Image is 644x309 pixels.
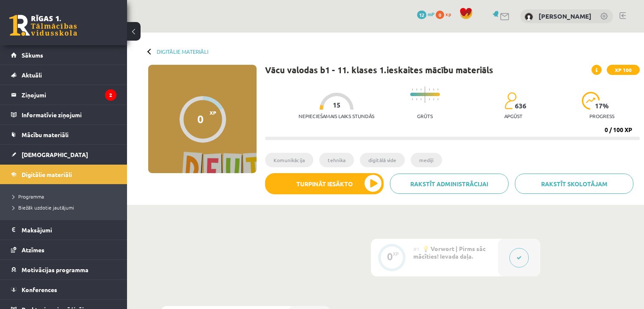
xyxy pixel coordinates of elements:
li: Komunikācija [265,153,313,167]
span: Digitālie materiāli [22,171,72,178]
a: Programma [13,193,119,200]
span: xp [445,11,451,17]
p: Nepieciešamais laiks stundās [299,113,374,119]
p: progress [589,113,614,119]
img: icon-progress-161ccf0a02000e728c5f80fcf4c31c7af3da0e1684b2b1d7c360e028c24a22f1.svg [582,92,600,110]
img: icon-short-line-57e1e144782c952c97e751825c79c345078a6d821885a25fce030b3d8c18986b.svg [433,88,434,91]
span: 636 [515,102,526,110]
img: icon-short-line-57e1e144782c952c97e751825c79c345078a6d821885a25fce030b3d8c18986b.svg [416,98,417,100]
p: apgūst [504,113,522,119]
div: XP [393,251,399,256]
legend: Informatīvie ziņojumi [22,105,116,124]
a: Informatīvie ziņojumi [11,105,116,124]
a: Rakstīt administrācijai [390,174,509,194]
legend: Ziņojumi [22,85,116,105]
a: Rakstīt skolotājam [515,174,633,194]
span: 12 [417,11,426,19]
img: icon-short-line-57e1e144782c952c97e751825c79c345078a6d821885a25fce030b3d8c18986b.svg [420,88,421,91]
a: Mācību materiāli [11,125,116,144]
a: Digitālie materiāli [11,165,116,184]
div: 0 [197,113,204,125]
span: Biežāk uzdotie jautājumi [13,204,74,211]
span: 0 [436,11,444,19]
a: Rīgas 1. Tālmācības vidusskola [9,15,77,36]
a: 12 mP [417,11,434,17]
a: Maksājumi [11,220,116,240]
span: mP [428,11,434,17]
button: Turpināt iesākto [265,173,384,194]
i: 2 [105,89,116,101]
img: icon-short-line-57e1e144782c952c97e751825c79c345078a6d821885a25fce030b3d8c18986b.svg [412,98,413,100]
a: Digitālie materiāli [157,48,208,55]
a: [PERSON_NAME] [539,12,591,20]
a: Sākums [11,45,116,65]
li: digitālā vide [360,153,405,167]
img: icon-short-line-57e1e144782c952c97e751825c79c345078a6d821885a25fce030b3d8c18986b.svg [437,98,438,100]
img: icon-short-line-57e1e144782c952c97e751825c79c345078a6d821885a25fce030b3d8c18986b.svg [429,88,430,91]
img: icon-short-line-57e1e144782c952c97e751825c79c345078a6d821885a25fce030b3d8c18986b.svg [437,88,438,91]
img: icon-short-line-57e1e144782c952c97e751825c79c345078a6d821885a25fce030b3d8c18986b.svg [420,98,421,100]
a: Atzīmes [11,240,116,259]
a: 0 xp [436,11,455,17]
li: tehnika [319,153,354,167]
a: Biežāk uzdotie jautājumi [13,204,119,211]
img: icon-short-line-57e1e144782c952c97e751825c79c345078a6d821885a25fce030b3d8c18986b.svg [429,98,430,100]
span: Konferences [22,286,57,293]
a: Ziņojumi2 [11,85,116,105]
a: Aktuāli [11,65,116,85]
img: icon-short-line-57e1e144782c952c97e751825c79c345078a6d821885a25fce030b3d8c18986b.svg [412,88,413,91]
h1: Vācu valodas b1 - 11. klases 1.ieskaites mācību materiāls [265,65,493,75]
img: icon-short-line-57e1e144782c952c97e751825c79c345078a6d821885a25fce030b3d8c18986b.svg [416,88,417,91]
li: mediji [411,153,442,167]
span: Sākums [22,51,43,59]
a: Motivācijas programma [11,260,116,279]
span: [DEMOGRAPHIC_DATA] [22,151,88,158]
img: icon-long-line-d9ea69661e0d244f92f715978eff75569469978d946b2353a9bb055b3ed8787d.svg [425,86,426,103]
span: 15 [333,101,340,109]
span: XP [210,110,216,116]
span: 17 % [595,102,609,110]
a: [DEMOGRAPHIC_DATA] [11,145,116,164]
legend: Maksājumi [22,220,116,240]
div: 0 [387,253,393,260]
span: Aktuāli [22,71,42,79]
a: Konferences [11,280,116,299]
img: students-c634bb4e5e11cddfef0936a35e636f08e4e9abd3cc4e673bd6f9a4125e45ecb1.svg [504,92,517,110]
img: Sendija Ivanova [525,13,533,21]
span: Motivācijas programma [22,266,88,273]
span: Atzīmes [22,246,44,254]
span: XP 100 [607,65,640,75]
span: #1 [413,246,420,252]
span: Mācību materiāli [22,131,69,138]
p: Grūts [417,113,433,119]
img: icon-short-line-57e1e144782c952c97e751825c79c345078a6d821885a25fce030b3d8c18986b.svg [433,98,434,100]
span: 💡 Vorwort | Pirms sāc mācīties! Ievada daļa. [413,245,486,260]
span: Programma [13,193,44,200]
